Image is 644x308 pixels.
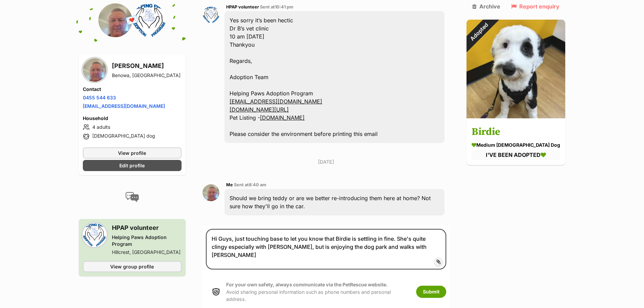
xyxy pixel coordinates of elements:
a: Archive [472,3,500,9]
a: [EMAIL_ADDRESS][DOMAIN_NAME] [230,98,322,105]
img: HPAP volunteer profile pic [202,6,219,23]
span: 10:41 pm [275,4,293,9]
a: 0455 544 633 [83,95,116,100]
span: View profile [118,149,146,157]
div: Yes sorry it’s been hectic Dr B’s vet clinic 10 am [DATE] Thankyou Regards, Adoption Team Helping... [224,11,445,143]
span: Edit profile [119,162,145,169]
a: Adopted [467,113,565,120]
span: HPAP volunteer [226,4,259,9]
a: Birdie medium [DEMOGRAPHIC_DATA] Dog I'VE BEEN ADOPTED [467,120,565,165]
div: Helping Paws Adoption Program [112,234,182,247]
div: Adopted [457,10,501,54]
p: Avoid sharing personal information such as phone numbers and personal address. [226,281,409,303]
img: Birdie [467,20,565,118]
strong: For your own safety, always communicate via the PetRescue website. [226,282,388,287]
img: Helping Paws Adoption Program profile pic [132,3,166,37]
a: [DOMAIN_NAME][URL] [230,106,289,113]
a: Report enquiry [511,3,559,9]
div: Benowa, [GEOGRAPHIC_DATA] [112,72,181,79]
div: I'VE BEEN ADOPTED [472,150,560,160]
a: [DOMAIN_NAME] [260,114,305,121]
div: Should we bring teddy or are we better re-introducing them here at home? Not sure how they'll go ... [224,189,445,215]
span: Sent at [260,4,293,9]
p: [DATE] [202,158,450,165]
a: [EMAIL_ADDRESS][DOMAIN_NAME] [83,103,165,109]
span: View group profile [110,263,154,270]
img: Andy Mitchell profile pic [83,58,106,82]
img: Helping Paws Adoption Program profile pic [83,223,106,247]
span: 💌 [125,13,140,28]
h3: Birdie [472,125,560,140]
a: View group profile [83,261,182,272]
span: Sent at [234,182,266,187]
span: 8:40 am [249,182,266,187]
img: conversation-icon-4a6f8262b818ee0b60e3300018af0b2d0b884aa5de6e9bcb8d3d4eeb1a70a7c4.svg [125,192,139,202]
h4: Contact [83,86,182,93]
div: Hillcrest, [GEOGRAPHIC_DATA] [112,249,182,256]
button: Submit [416,286,446,298]
li: [DEMOGRAPHIC_DATA] dog [83,133,182,141]
li: 4 adults [83,123,182,131]
h4: Household [83,115,182,122]
a: Edit profile [83,160,182,171]
a: View profile [83,147,182,159]
h3: [PERSON_NAME] [112,61,181,71]
img: Andy Mitchell profile pic [98,3,132,37]
img: Andy Mitchell profile pic [202,184,219,201]
h3: HPAP volunteer [112,223,182,233]
span: Me [226,182,233,187]
div: medium [DEMOGRAPHIC_DATA] Dog [472,142,560,149]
